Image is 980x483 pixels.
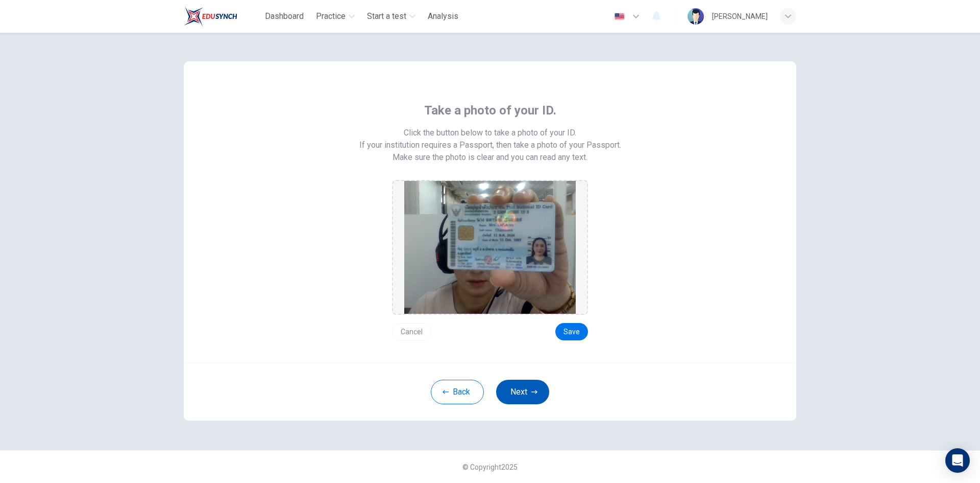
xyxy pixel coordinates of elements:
[316,10,346,22] span: Practice
[462,463,518,471] span: © Copyright 2025
[555,323,588,340] button: Save
[392,323,431,340] button: Cancel
[712,10,768,22] div: [PERSON_NAME]
[424,102,556,119] span: Take a photo of your ID.
[404,181,576,314] img: preview screemshot
[393,151,587,164] span: Make sure the photo is clear and you can read any text.
[945,448,970,473] div: Open Intercom Messenger
[428,10,458,22] span: Analysis
[265,10,304,22] span: Dashboard
[184,6,261,27] a: Train Test logo
[261,7,308,26] button: Dashboard
[431,380,484,404] button: Back
[359,127,621,151] span: Click the button below to take a photo of your ID. If your institution requires a Passport, then ...
[613,13,626,20] img: en
[688,8,704,25] img: Profile picture
[424,7,462,26] button: Analysis
[184,6,237,27] img: Train Test logo
[363,7,420,26] button: Start a test
[496,380,549,404] button: Next
[312,7,359,26] button: Practice
[367,10,406,22] span: Start a test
